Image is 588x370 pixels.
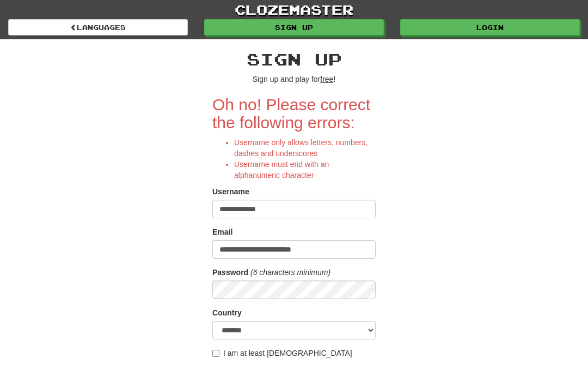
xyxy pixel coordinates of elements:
input: I am at least [DEMOGRAPHIC_DATA] [212,350,219,357]
em: (6 characters minimum) [250,268,330,277]
a: Languages [8,19,188,35]
label: Country [212,307,242,318]
li: Username must end with an alphanumeric character [234,159,376,181]
h2: Oh no! Please correct the following errors: [212,96,376,132]
label: I am at least [DEMOGRAPHIC_DATA] [212,348,352,359]
li: Username only allows letters, numbers, dashes and underscores [234,137,376,159]
p: Sign up and play for ! [212,74,376,85]
u: free [320,75,333,83]
label: Password [212,267,248,278]
label: Username [212,186,249,197]
a: Sign up [204,19,384,35]
h2: Sign up [212,50,376,68]
a: Login [400,19,580,35]
label: Email [212,226,232,237]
